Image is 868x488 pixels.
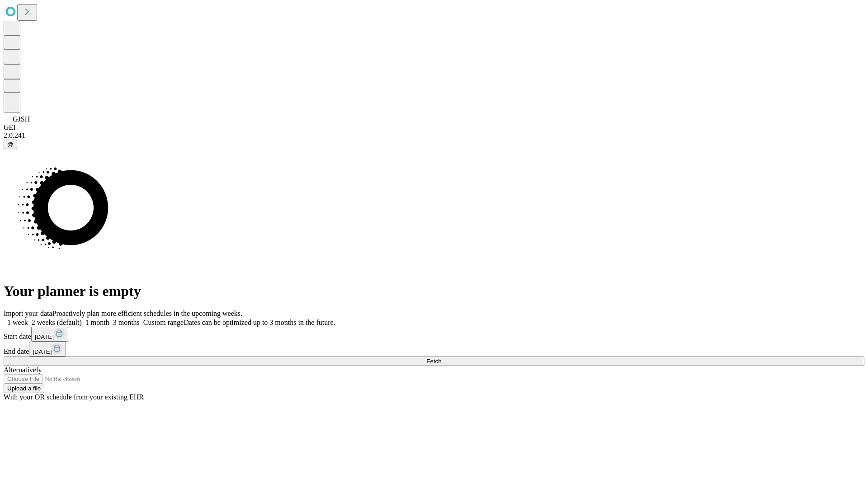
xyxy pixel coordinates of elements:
div: End date [4,342,864,357]
span: 3 months [113,319,140,326]
span: Import your data [4,310,52,317]
span: [DATE] [33,348,52,355]
div: Start date [4,327,864,342]
span: [DATE] [35,333,54,340]
div: 2.0.241 [4,131,864,140]
span: 2 weeks (default) [32,319,82,326]
button: [DATE] [29,342,66,357]
button: @ [4,140,17,149]
span: GJSH [13,115,30,123]
span: Alternatively [4,366,42,374]
span: Proactively plan more efficient schedules in the upcoming weeks. [52,310,242,317]
h1: Your planner is empty [4,283,864,300]
button: Fetch [4,357,864,366]
span: Dates can be optimized up to 3 months in the future. [184,319,335,326]
span: 1 week [7,319,28,326]
span: Custom range [143,319,184,326]
span: With your OR schedule from your existing EHR [4,393,144,401]
button: [DATE] [31,327,68,342]
span: @ [7,141,14,148]
span: Fetch [426,358,441,365]
div: GEI [4,123,864,131]
button: Upload a file [4,384,44,393]
span: 1 month [85,319,109,326]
